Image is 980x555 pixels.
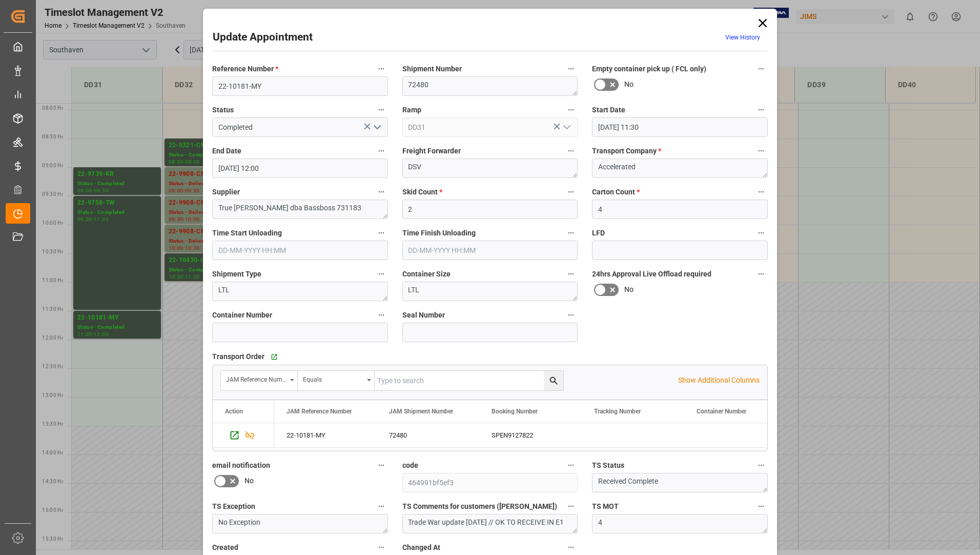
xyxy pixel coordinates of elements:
span: Changed At [402,542,440,553]
span: Tracking Number [594,408,641,415]
span: JAM Shipment Number [389,408,453,415]
button: TS Exception [375,500,388,513]
button: Status [375,103,388,116]
button: 24hrs Approval Live Offload required [754,267,768,281]
span: Container Number [212,310,272,321]
span: Booking Number [492,408,538,415]
button: Container Size [564,267,578,281]
span: TS Comments for customers ([PERSON_NAME]) [402,501,557,512]
button: Shipment Number [564,62,578,75]
span: No [624,284,634,295]
button: Seal Number [564,308,578,322]
button: search button [544,371,563,390]
span: email notification [212,460,270,471]
button: Reference Number * [375,62,388,75]
span: No [624,79,634,90]
button: Time Start Unloading [375,226,388,240]
span: No [244,475,254,486]
textarea: LTL [212,282,388,301]
textarea: DSV [402,158,578,178]
button: End Date [375,144,388,157]
textarea: Trade War update [DATE] // OK TO RECEIVE IN E1 [402,514,578,533]
button: Freight Forwarder [564,144,578,157]
span: Freight Forwarder [402,146,461,156]
textarea: No Exception [212,514,388,533]
textarea: Accelerated [592,158,768,178]
span: Carton Count [592,187,640,197]
button: Transport Company * [754,144,768,157]
span: Ramp [402,105,421,115]
span: Container Size [402,269,451,280]
input: Type to search/select [402,117,578,137]
button: open menu [369,120,384,135]
div: JAM Reference Number [226,372,287,384]
span: Shipment Number [402,64,462,74]
span: TS MOT [592,501,619,512]
input: Type to search/select [212,117,388,137]
span: Supplier [212,187,240,197]
span: 24hrs Approval Live Offload required [592,269,711,280]
span: Reference Number [212,64,278,74]
span: Skid Count [402,187,442,197]
span: JAM Reference Number [287,408,352,415]
span: TS Exception [212,501,255,512]
input: DD-MM-YYYY HH:MM [212,158,388,178]
button: Carton Count * [754,185,768,199]
button: code [564,459,578,472]
span: Empty container pick up ( FCL only) [592,64,706,74]
a: View History [725,34,760,41]
span: Shipment Type [212,269,261,280]
button: Supplier [375,185,388,199]
textarea: LTL [402,282,578,301]
span: Container Number [697,408,746,415]
input: DD-MM-YYYY HH:MM [402,241,578,260]
button: Shipment Type [375,267,388,281]
span: code [402,460,418,471]
button: email notification [375,459,388,472]
div: Press SPACE to select this row. [213,423,274,448]
div: Equals [303,372,363,384]
button: Start Date [754,103,768,116]
span: Time Finish Unloading [402,228,476,239]
input: Type to search [375,371,563,390]
span: TS Status [592,460,624,471]
textarea: Received Complete [592,473,768,492]
button: Time Finish Unloading [564,226,578,240]
button: Created [375,541,388,554]
textarea: 72480 [402,76,578,96]
button: Empty container pick up ( FCL only) [754,62,768,75]
textarea: True [PERSON_NAME] dba Bassboss 731183 [212,200,388,219]
textarea: 4 [592,514,768,533]
span: Time Start Unloading [212,228,282,239]
button: TS Status [754,459,768,472]
button: TS MOT [754,500,768,513]
button: open menu [298,371,375,390]
h2: Update Appointment [213,29,313,46]
div: Action [225,408,243,415]
button: Skid Count * [564,185,578,199]
button: TS Comments for customers ([PERSON_NAME]) [564,500,578,513]
button: Container Number [375,308,388,322]
span: Status [212,105,234,115]
span: LFD [592,228,605,239]
input: DD-MM-YYYY HH:MM [592,117,768,137]
button: Changed At [564,541,578,554]
button: LFD [754,226,768,240]
button: open menu [221,371,298,390]
p: Show Additional Columns [678,375,760,386]
input: DD-MM-YYYY HH:MM [212,241,388,260]
span: End Date [212,146,241,156]
span: Seal Number [402,310,445,321]
span: Created [212,542,238,553]
button: Ramp [564,103,578,116]
div: 22-10181-MY [274,423,377,447]
button: open menu [559,120,574,135]
div: SPEN9127822 [479,423,582,447]
span: Start Date [592,105,625,115]
span: Transport Company [592,146,661,156]
span: Transport Order [212,351,264,362]
div: 72480 [377,423,479,447]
